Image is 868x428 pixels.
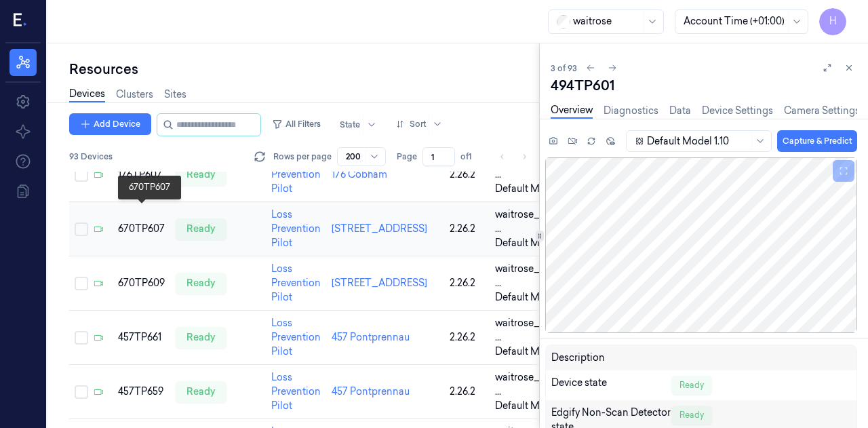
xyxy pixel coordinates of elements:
span: 3 of 93 [551,62,577,74]
div: 2.26.2 [450,330,484,345]
button: Select row [75,277,88,290]
a: 457 Pontprennau [332,385,410,397]
span: waitrose_030_yolo8n_ ... [495,370,604,399]
a: 457 Pontprennau [332,331,410,343]
a: Device Settings [702,104,773,118]
button: Select row [75,168,88,182]
a: Data [669,104,691,118]
div: ready [176,218,226,240]
button: Add Device [69,113,151,135]
span: Default Model 1.10 [495,182,577,196]
div: 670TP609 [118,276,165,290]
a: Diagnostics [604,104,658,118]
p: Rows per page [273,151,332,163]
a: Loss Prevention Pilot [271,208,321,249]
div: 176TP607 [118,168,165,182]
button: Select row [75,222,88,236]
div: ready [176,327,226,349]
a: [STREET_ADDRESS] [332,277,427,289]
a: [STREET_ADDRESS] [332,222,427,235]
a: Clusters [116,87,153,102]
button: Select row [75,331,88,345]
a: Overview [551,103,593,119]
span: Default Model 1.10 [495,236,577,250]
span: Page [397,151,417,163]
span: waitrose_030_yolo8n_ ... [495,262,604,290]
div: 2.26.2 [450,222,484,236]
a: Camera Settings [784,104,860,118]
a: 176 Cobham [332,168,387,180]
a: Loss Prevention Pilot [271,317,321,357]
a: Loss Prevention Pilot [271,154,321,195]
button: H [819,8,846,35]
button: Select row [75,385,88,399]
span: waitrose_030_yolo8n_ ... [495,316,604,345]
a: Devices [69,87,105,102]
div: Ready [671,376,712,395]
span: waitrose_030_yolo8n_ ... [495,208,604,236]
div: Device state [551,376,671,395]
a: Sites [164,87,186,102]
div: Resources [69,60,539,79]
span: Default Model 1.10 [495,345,577,359]
div: ready [176,381,226,403]
div: 457TP659 [118,385,165,399]
button: Capture & Predict [777,130,857,152]
span: Default Model 1.10 [495,290,577,305]
div: 457TP661 [118,330,165,345]
span: 93 Devices [69,151,113,163]
a: Loss Prevention Pilot [271,262,321,303]
div: 670TP607 [118,222,165,236]
div: Ready [671,406,712,425]
nav: pagination [493,147,534,166]
button: All Filters [267,113,326,135]
div: 494TP601 [551,76,857,95]
div: 2.26.2 [450,168,484,182]
span: Default Model 1.10 [495,399,577,413]
span: of 1 [460,151,482,163]
a: Loss Prevention Pilot [271,371,321,412]
div: 2.26.2 [450,385,484,399]
div: 2.26.2 [450,276,484,290]
div: ready [176,164,226,186]
div: ready [176,273,226,294]
div: Description [551,351,671,365]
